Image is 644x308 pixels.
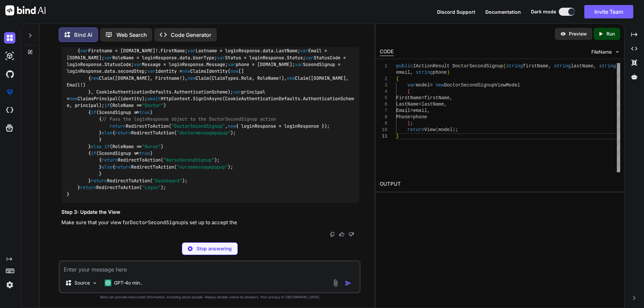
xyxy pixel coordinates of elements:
img: like [339,232,344,237]
span: phone [433,70,447,75]
span: var [228,61,236,67]
span: email [396,70,410,75]
div: 7 [380,108,387,114]
span: , [410,70,413,75]
span: ( [435,127,438,132]
span: "Dashboard" [153,178,182,184]
p: Code Generator [171,31,211,39]
span: = [419,102,421,107]
span: "Nurse" [142,143,161,149]
span: ( [503,63,506,69]
span: = [421,95,424,101]
span: Phone [396,114,410,120]
span: { [407,89,410,94]
span: ) [452,127,455,132]
code: DoctorSecondSignup [130,219,184,226]
span: new [228,123,236,129]
img: chevron down [614,49,620,55]
span: IActionResult DoctorSecondSignup [413,63,503,69]
div: 9 [380,120,387,127]
code: { loginResponse = _account.Login(loginModel); (loginResponse.StatusCode == ) { Firstname = [DOMAI... [67,34,354,198]
span: "DoctorSecondSignup" [171,123,225,129]
p: Bind can provide inaccurate information, including about people. Always double-check its answers.... [59,295,361,300]
img: Pick Models [92,280,98,286]
span: lastName [421,102,444,107]
div: 1 [380,63,387,69]
div: 11 [380,133,387,139]
div: 6 [380,101,387,108]
div: 5 [380,95,387,101]
div: 3 [380,82,387,88]
div: CODE [380,48,394,56]
p: Source [74,280,90,286]
span: if [91,109,96,115]
span: = [410,108,413,113]
span: if [104,143,110,149]
span: var [217,55,225,61]
button: Documentation [485,8,521,15]
span: var [295,61,303,67]
span: email [413,108,427,113]
span: Email [396,108,410,113]
span: Discord Support [437,9,475,15]
p: Stop answering [197,245,232,252]
span: "doctormessagepopup" [177,130,230,136]
span: var [300,48,308,54]
span: } [396,133,399,139]
span: DoctorSecondSignupViewModel [444,82,520,88]
span: Documentation [485,9,521,15]
p: Preview [569,30,587,37]
p: Make sure that your view for is set up to accept the [61,219,359,227]
span: return [110,123,126,129]
img: attachment [332,279,339,287]
span: , [427,108,430,113]
span: var [80,48,88,54]
span: if [91,150,96,156]
span: , [444,102,446,107]
span: ; [455,127,458,132]
span: "NurseSecondSignup" [163,157,214,163]
span: Dark mode [531,8,556,15]
span: = [430,82,432,88]
span: if [104,103,110,109]
img: githubDark [4,68,15,80]
img: copy [330,232,335,237]
span: return [115,130,131,136]
span: var [134,61,142,67]
span: new [435,82,444,88]
span: { [396,76,399,81]
span: "nursemessagepopup" [177,164,228,170]
span: string [506,63,523,69]
button: Discord Support [437,8,475,15]
span: model [416,82,430,88]
span: ; [410,121,413,126]
h3: Step 3: Update the View [61,208,359,216]
span: firstName [523,63,548,69]
span: model [438,127,452,132]
span: } [407,121,410,126]
span: return [102,157,118,163]
span: string [599,63,616,69]
p: GPT-4o min.. [114,280,143,286]
span: , [593,63,596,69]
div: 10 [380,127,387,133]
span: FileName [591,49,612,55]
img: icon [345,280,352,287]
span: string [416,70,432,75]
span: new [91,75,99,81]
span: else [102,130,112,136]
span: var [187,48,196,54]
p: Run [606,30,615,37]
span: await [147,96,161,102]
div: 2 [380,76,387,82]
span: else [91,143,102,149]
p: Web Search [116,31,147,39]
span: "Doctor" [142,103,163,109]
span: View [424,127,436,132]
img: premium [4,86,15,98]
div: 8 [380,114,387,120]
img: settings [4,279,15,291]
span: var [306,55,314,61]
span: else [102,164,112,170]
span: string [554,63,571,69]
